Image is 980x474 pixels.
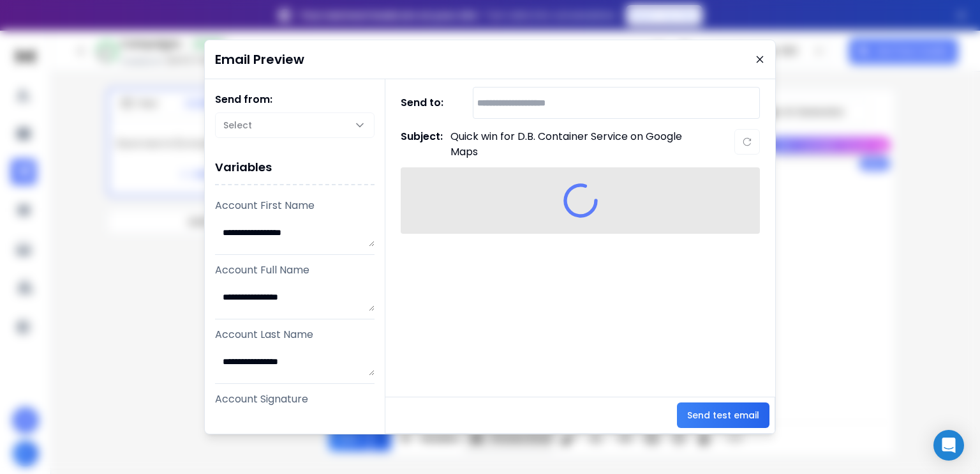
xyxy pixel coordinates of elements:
[215,151,375,185] h1: Variables
[215,92,375,107] h1: Send from:
[215,327,375,342] p: Account Last Name
[401,129,443,160] h1: Subject:
[215,392,375,407] p: Account Signature
[215,263,375,278] p: Account Full Name
[215,198,375,213] p: Account First Name
[215,50,304,68] h1: Email Preview
[677,402,769,428] button: Send test email
[401,95,452,111] h1: Send to:
[450,129,706,160] p: Quick win for D.B. Container Service on Google Maps
[933,430,964,461] div: Open Intercom Messenger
